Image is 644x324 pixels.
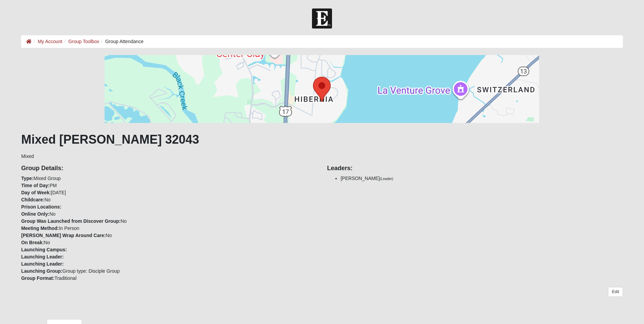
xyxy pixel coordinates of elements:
[21,190,51,195] strong: Day of Week:
[21,233,106,238] strong: [PERSON_NAME] Wrap Around Care:
[608,287,623,297] a: Edit
[21,197,44,202] strong: Childcare:
[21,176,33,181] strong: Type:
[21,261,63,267] strong: Launching Leader:
[21,183,50,188] strong: Time of Day:
[21,254,63,259] strong: Launching Leader:
[341,175,623,182] li: [PERSON_NAME]
[21,226,59,231] strong: Meeting Method:
[21,165,317,172] h4: Group Details:
[380,177,393,181] small: (Leader)
[21,240,44,245] strong: On Break:
[21,218,121,224] strong: Group Was Launched from Discover Group:
[38,39,62,44] a: My Account
[21,132,623,147] h1: Mixed [PERSON_NAME] 32043
[21,247,67,252] strong: Launching Campus:
[21,211,49,217] strong: Online Only:
[99,38,144,45] li: Group Attendance
[21,268,62,274] strong: Launching Group:
[21,204,61,210] strong: Prison Locations:
[21,275,54,281] strong: Group Format:
[327,165,623,172] h4: Leaders:
[68,39,99,44] a: Group Toolbox
[312,8,332,29] img: Church of Eleven22 Logo
[16,160,322,282] div: Mixed Group PM [DATE] No No No In Person No No Group type: Disciple Group Traditional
